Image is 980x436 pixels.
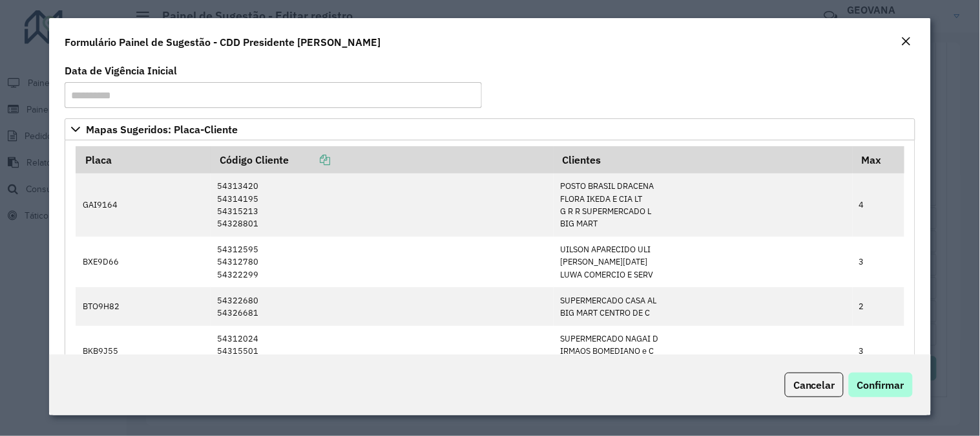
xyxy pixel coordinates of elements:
[86,124,238,135] span: Mapas Sugeridos: Placa-Cliente
[853,237,904,288] td: 3
[853,287,904,325] td: 2
[554,146,853,173] th: Clientes
[849,373,913,397] button: Confirmar
[289,153,330,166] a: Copiar
[211,287,554,325] td: 54322680 54326681
[76,326,211,377] td: BKB9J55
[76,237,211,288] td: BXE9D66
[76,173,211,236] td: GAI9164
[793,378,835,391] span: Cancelar
[853,326,904,377] td: 3
[211,326,554,377] td: 54312024 54315501 54319296
[785,373,844,397] button: Cancelar
[554,326,853,377] td: SUPERMERCADO NAGAI D IRMAOS BOMEDIANO e C SUPERMERCADO NAGAI D
[554,287,853,325] td: SUPERMERCADO CASA AL BIG MART CENTRO DE C
[76,287,211,325] td: BTO9H82
[901,36,912,47] em: Fechar
[897,34,915,50] button: Close
[554,237,853,288] td: UILSON APARECIDO ULI [PERSON_NAME][DATE] LUWA COMERCIO E SERV
[211,173,554,236] td: 54313420 54314195 54315213 54328801
[65,34,381,50] h4: Formulário Painel de Sugestão - CDD Presidente [PERSON_NAME]
[211,237,554,288] td: 54312595 54312780 54322299
[65,63,177,78] label: Data de Vigência Inicial
[853,146,904,173] th: Max
[211,146,554,173] th: Código Cliente
[853,173,904,236] td: 4
[554,173,853,236] td: POSTO BRASIL DRACENA FLORA IKEDA E CIA LT G R R SUPERMERCADO L BIG MART
[76,146,211,173] th: Placa
[65,118,915,140] a: Mapas Sugeridos: Placa-Cliente
[857,378,904,391] span: Confirmar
